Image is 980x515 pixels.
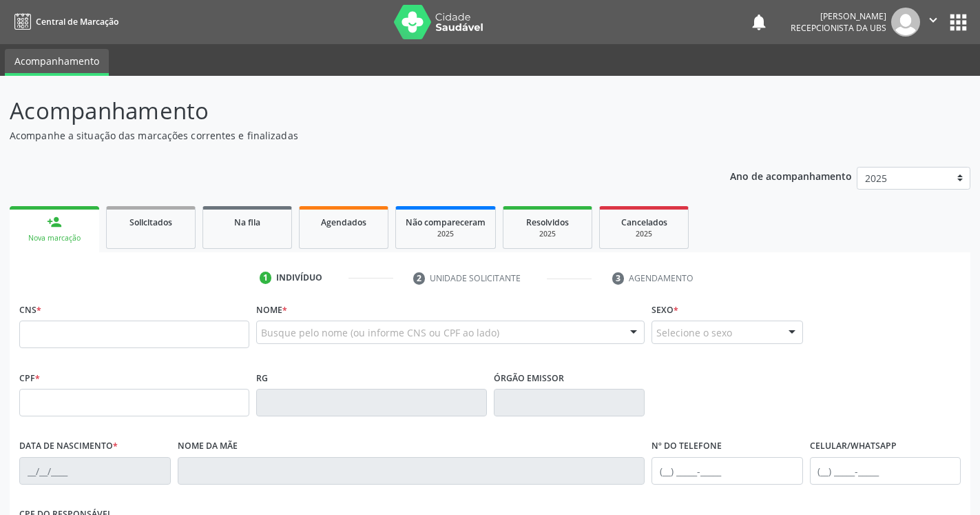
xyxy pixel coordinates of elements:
span: Cancelados [621,216,667,228]
p: Acompanhe a situação das marcações correntes e finalizadas [10,128,682,143]
div: Nova marcação [19,233,90,243]
label: CPF [19,367,40,389]
input: (__) _____-_____ [810,457,961,485]
span: Resolvidos [526,216,569,228]
button: notifications [749,12,769,32]
label: Órgão emissor [494,367,564,389]
span: Selecione o sexo [656,325,732,340]
span: Recepcionista da UBS [791,22,886,34]
label: Celular/WhatsApp [810,436,897,457]
span: Solicitados [129,216,172,228]
div: 2025 [513,229,582,239]
div: Indivíduo [276,272,322,284]
span: Central de Marcação [36,16,118,28]
div: 2025 [406,229,486,239]
a: Acompanhamento [5,49,109,76]
div: [PERSON_NAME] [791,10,886,22]
span: Não compareceram [406,216,486,228]
label: CNS [19,299,41,321]
label: RG [256,367,268,389]
div: 2025 [609,229,678,239]
label: Sexo [651,299,678,321]
span: Busque pelo nome (ou informe CNS ou CPF ao lado) [261,325,499,340]
a: Central de Marcação [10,10,118,33]
img: img [891,8,920,37]
div: person_add [47,214,62,230]
label: Nome da mãe [178,436,238,457]
span: Agendados [321,216,366,228]
p: Ano de acompanhamento [730,167,852,184]
input: (__) _____-_____ [651,457,803,485]
p: Acompanhamento [10,94,682,128]
button: apps [946,10,970,34]
label: Nome [256,299,287,321]
div: 1 [260,272,272,284]
button:  [920,8,946,37]
label: Data de nascimento [19,436,118,457]
i:  [926,12,941,28]
input: __/__/____ [19,457,171,485]
span: Na fila [234,216,260,228]
label: Nº do Telefone [651,436,722,457]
